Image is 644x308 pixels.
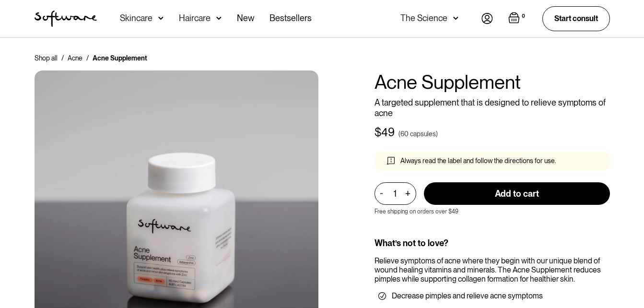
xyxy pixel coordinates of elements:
[542,6,610,31] a: Start consult
[378,291,606,301] li: Decrease pimples and relieve acne symptoms
[453,13,458,23] img: arrow down
[86,53,89,63] div: /
[120,13,152,23] div: Skincare
[424,182,610,205] input: Add to cart
[381,126,395,140] div: 49
[375,208,458,215] p: Free shipping on orders over $49
[158,13,164,23] img: arrow down
[375,256,610,284] div: Relieve symptoms of acne where they begin with our unique blend of wound healing vitamins and min...
[179,13,211,23] div: Haircare
[375,71,610,94] h1: Acne Supplement
[61,53,64,63] div: /
[520,12,527,21] div: 0
[398,129,438,139] div: (60 capsules)
[93,53,147,63] div: Acne Supplement
[216,13,222,23] img: arrow down
[375,97,610,118] p: A targeted supplement that is designed to relieve symptoms of acne
[403,188,413,199] div: +
[35,53,58,63] a: Shop all
[400,13,447,23] div: The Science
[68,53,82,63] a: Acne
[35,11,97,27] img: Software Logo
[375,126,381,140] div: $
[400,157,556,165] div: Always read the label and follow the directions for use.
[508,12,527,25] a: Open cart
[380,188,386,199] div: -
[375,238,610,249] div: What’s not to love?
